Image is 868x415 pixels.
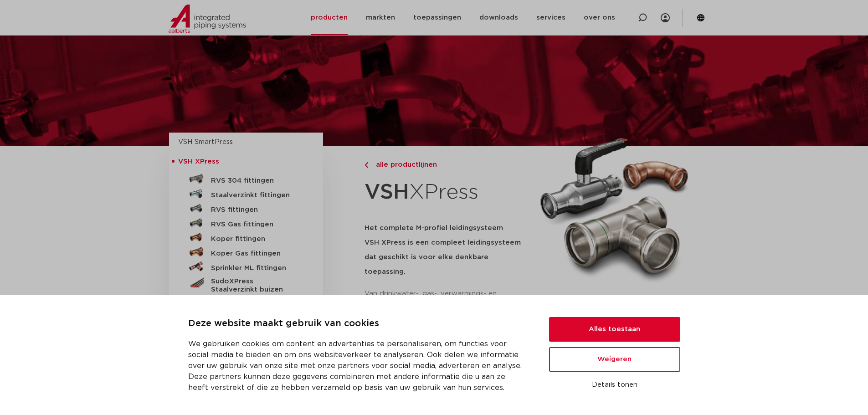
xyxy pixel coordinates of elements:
img: chevron-right.svg [365,162,368,168]
strong: VSH [365,182,409,203]
a: SudoXPress RVS buizen [178,294,314,308]
a: RVS 304 fittingen [178,172,314,186]
button: Details tonen [549,377,680,393]
span: alle productlijnen [370,161,437,168]
a: VSH SmartPress [178,138,233,145]
h5: RVS Gas fittingen [211,220,301,229]
a: RVS fittingen [178,201,314,215]
a: Staalverzinkt fittingen [178,186,314,201]
p: We gebruiken cookies om content en advertenties te personaliseren, om functies voor social media ... [188,338,527,393]
button: Alles toestaan [549,317,680,342]
a: Koper Gas fittingen [178,245,314,259]
h5: RVS 304 fittingen [211,177,301,185]
a: Sprinkler ML fittingen [178,259,314,274]
p: Deze website maakt gebruik van cookies [188,317,527,331]
a: alle productlijnen [365,159,529,170]
span: VSH XPress [178,158,219,165]
a: RVS Gas fittingen [178,215,314,230]
h5: Het complete M-profiel leidingsysteem VSH XPress is een compleet leidingsysteem dat geschikt is v... [365,221,529,279]
h5: Koper fittingen [211,235,301,243]
a: Koper fittingen [178,230,314,245]
h1: XPress [365,175,529,210]
a: SudoXPress Staalverzinkt buizen [178,274,314,294]
h5: Staalverzinkt fittingen [211,191,301,200]
h5: Koper Gas fittingen [211,250,301,258]
h5: SudoXPress Staalverzinkt buizen [211,277,301,294]
p: Van drinkwater-, gas-, verwarmings- en solarinstallaties tot sprinklersystemen. Het assortiment b... [365,287,529,330]
h5: RVS fittingen [211,206,301,214]
h5: Sprinkler ML fittingen [211,264,301,272]
button: Weigeren [549,347,680,372]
